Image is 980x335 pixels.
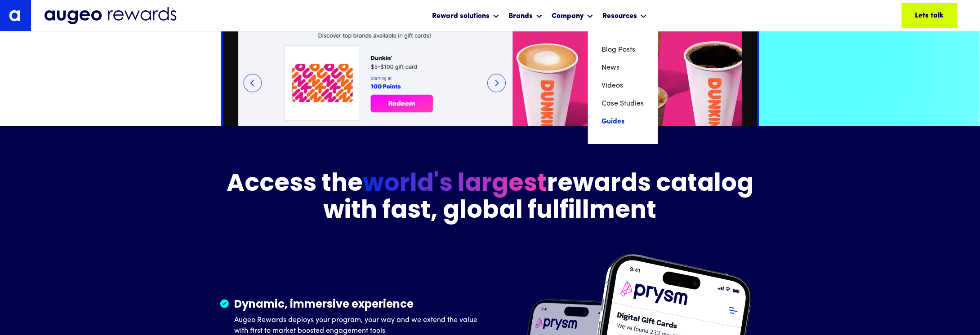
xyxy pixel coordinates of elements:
[601,77,645,95] a: Videos
[506,4,545,27] div: Brands
[508,11,533,22] div: Brands
[601,113,645,131] a: Guides
[600,4,649,27] div: Resources
[363,171,547,200] span: world's largest
[432,11,490,22] div: Reward solutions
[902,3,958,28] a: Lets talk
[601,41,645,59] a: Blog Posts
[602,11,637,22] div: Resources
[234,299,490,311] h5: Dynamic, immersive experience​
[430,4,502,27] div: Reward solutions
[601,59,645,77] a: News
[549,4,596,27] div: Company
[552,11,584,22] div: Company
[220,171,760,225] h2: Access the rewards catalog with fast, global fulfillment
[601,95,645,113] a: Case Studies
[588,27,658,144] nav: Resources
